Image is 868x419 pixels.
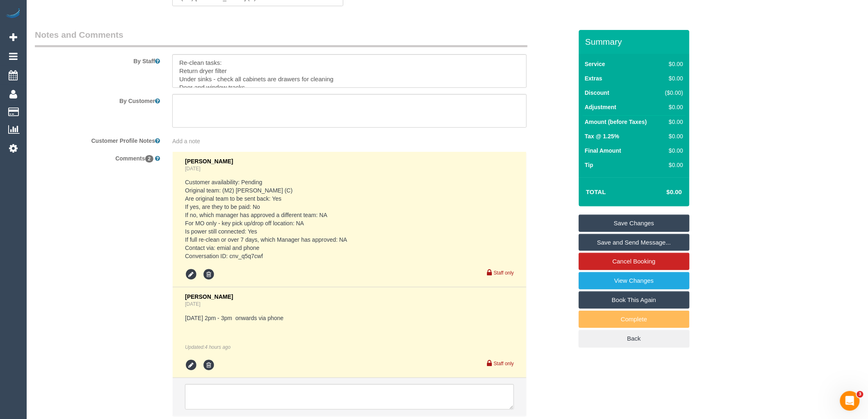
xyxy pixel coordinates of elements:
[35,29,528,47] legend: Notes and Comments
[579,234,690,251] a: Save and Send Message...
[185,314,514,322] pre: [DATE] 2pm - 3pm onwards via phone
[662,161,683,169] div: $0.00
[585,118,647,126] label: Amount (before Taxes)
[585,103,617,111] label: Adjustment
[662,147,683,155] div: $0.00
[662,60,683,68] div: $0.00
[840,391,860,411] iframe: Intercom live chat
[579,253,690,270] a: Cancel Booking
[172,138,200,144] span: Add a note
[579,272,690,289] a: View Changes
[185,166,200,172] a: [DATE]
[857,391,863,398] span: 3
[585,37,685,46] h3: Summary
[585,147,621,155] label: Final Amount
[29,134,166,145] label: Customer Profile Notes
[585,132,619,140] label: Tax @ 1.25%
[185,344,231,350] em: Updated:
[579,215,690,232] a: Save Changes
[145,155,154,163] span: 2
[29,54,166,65] label: By Staff
[585,60,605,68] label: Service
[585,161,594,169] label: Tip
[642,189,682,196] h4: $0.00
[185,178,514,260] pre: Customer availability: Pending Original team: (M2) [PERSON_NAME] (C) Are original team to be sent...
[494,361,514,366] small: Staff only
[5,8,21,20] img: Automaid Logo
[185,293,233,300] span: [PERSON_NAME]
[662,74,683,82] div: $0.00
[662,118,683,126] div: $0.00
[585,89,610,97] label: Discount
[662,89,683,97] div: ($0.00)
[494,270,514,276] small: Staff only
[185,301,200,307] a: [DATE]
[579,291,690,309] a: Book This Again
[585,74,603,82] label: Extras
[29,151,166,163] label: Comments
[586,188,606,195] strong: Total
[185,158,233,165] span: [PERSON_NAME]
[579,330,690,347] a: Back
[662,103,683,111] div: $0.00
[29,94,166,105] label: By Customer
[662,132,683,140] div: $0.00
[205,344,231,350] span: Aug 14, 2025 11:47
